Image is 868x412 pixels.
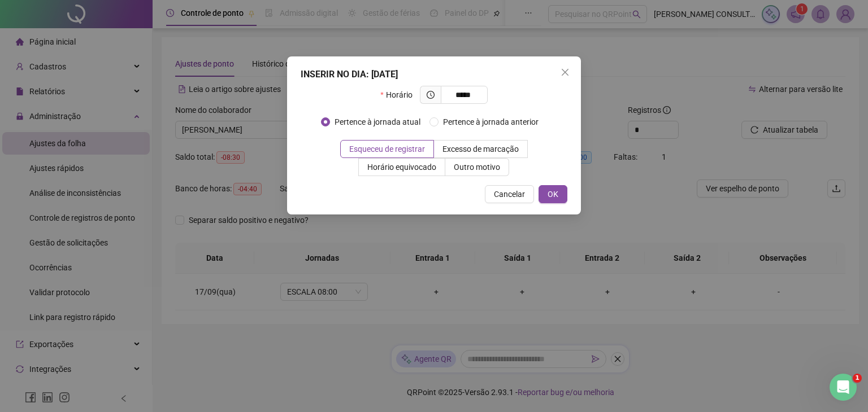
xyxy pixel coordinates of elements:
iframe: Intercom live chat [830,374,857,401]
span: Esqueceu de registrar [349,144,425,154]
span: OK [548,188,558,200]
span: Pertence à jornada atual [330,116,425,128]
span: Outro motivo [454,163,500,172]
span: Pertence à jornada anterior [439,116,543,128]
span: Cancelar [494,188,525,200]
span: Horário equivocado [367,163,436,172]
div: INSERIR NO DIA : [DATE] [301,68,567,81]
button: Cancelar [485,185,534,203]
span: 1 [853,374,862,383]
button: OK [539,185,567,203]
button: Close [556,63,574,81]
span: Excesso de marcação [442,144,519,154]
span: clock-circle [427,91,435,99]
label: Horário [380,86,419,104]
span: close [561,68,570,77]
